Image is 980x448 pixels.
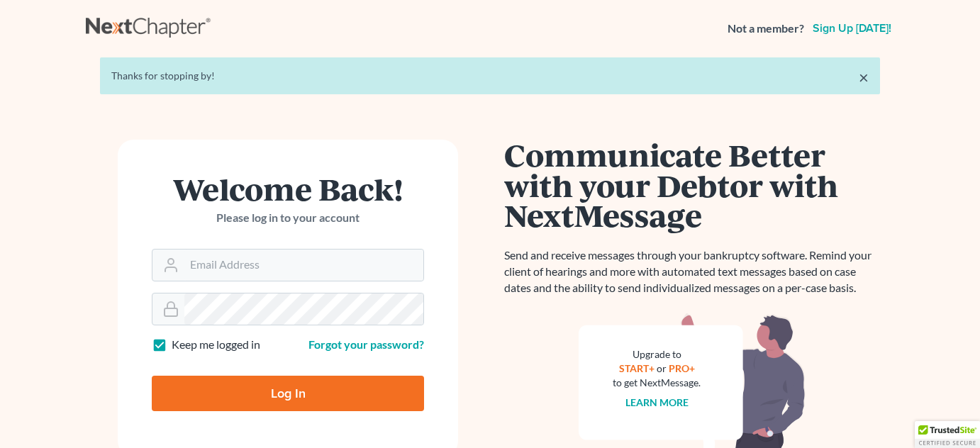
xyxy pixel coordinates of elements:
strong: Not a member? [728,21,804,37]
input: Log In [152,376,424,411]
a: Forgot your password? [308,337,424,351]
p: Send and receive messages through your bankruptcy software. Remind your client of hearings and mo... [504,247,880,296]
div: to get NextMessage. [613,376,701,390]
a: START+ [619,362,655,374]
p: Please log in to your account [152,210,424,226]
a: PRO+ [669,362,695,374]
a: Learn more [625,396,689,408]
label: Keep me logged in [172,337,260,353]
div: Upgrade to [613,347,701,362]
span: or [657,362,667,374]
a: × [859,69,869,86]
input: Email Address [184,250,423,281]
h1: Communicate Better with your Debtor with NextMessage [504,140,880,230]
div: Thanks for stopping by! [111,69,869,83]
div: TrustedSite Certified [915,421,980,448]
a: Sign up [DATE]! [810,23,894,34]
h1: Welcome Back! [152,174,424,204]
